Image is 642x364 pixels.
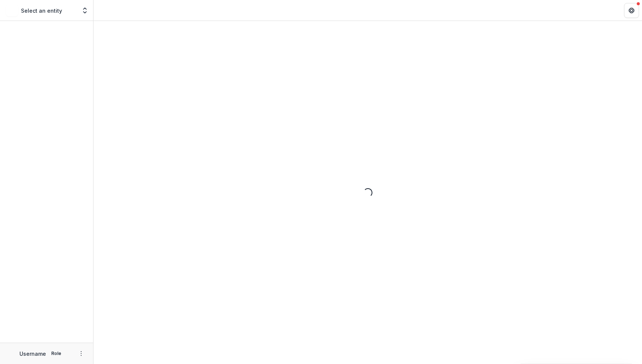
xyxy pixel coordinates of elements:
p: Select an entity [21,7,62,15]
p: Role [49,350,64,357]
button: Get Help [624,3,639,18]
button: Open entity switcher [80,3,90,18]
button: More [77,349,86,358]
p: Username [19,350,46,358]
